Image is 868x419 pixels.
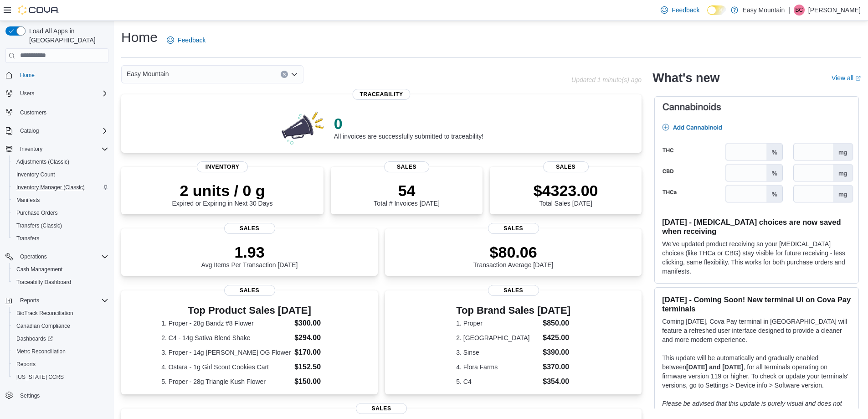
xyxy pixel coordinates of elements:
[16,107,50,118] a: Customers
[13,220,108,231] span: Transfers (Classic)
[161,362,291,372] dt: 4. Ostara - 1g Girl Scout Cookies Cart
[201,243,298,269] div: Avg Items Per Transaction [DATE]
[2,389,112,402] button: Settings
[13,220,66,231] a: Transfers (Classic)
[456,305,570,316] h3: Top Brand Sales [DATE]
[374,181,439,200] p: 54
[13,195,108,206] span: Manifests
[794,5,805,16] div: Ben Clements
[9,345,112,358] button: Metrc Reconciliation
[161,333,291,342] dt: 2. C4 - 14g Sativa Blend Shake
[20,109,46,116] span: Customers
[356,403,407,414] span: Sales
[13,321,108,331] span: Canadian Compliance
[20,297,39,304] span: Reports
[18,5,59,15] img: Cova
[832,74,861,82] a: View allExternal link
[16,209,58,217] span: Purchase Orders
[743,5,785,16] p: Easy Mountain
[16,158,69,166] span: Adjustments (Classic)
[16,88,38,99] button: Users
[543,376,570,387] dd: $354.00
[16,322,70,330] span: Canadian Compliance
[16,184,85,191] span: Inventory Manager (Classic)
[127,68,169,79] span: Easy Mountain
[13,359,108,370] span: Reports
[488,285,539,296] span: Sales
[662,353,851,390] p: This update will be automatically and gradually enabled between , for all terminals operating on ...
[20,145,42,153] span: Inventory
[13,182,88,193] a: Inventory Manager (Classic)
[201,243,298,261] p: 1.93
[9,371,112,383] button: [US_STATE] CCRS
[13,277,108,288] span: Traceabilty Dashboard
[788,5,790,16] p: |
[294,332,338,343] dd: $294.00
[13,207,108,218] span: Purchase Orders
[13,346,69,357] a: Metrc Reconciliation
[294,362,338,372] dd: $152.50
[13,156,73,167] a: Adjustments (Classic)
[16,279,71,286] span: Traceabilty Dashboard
[291,71,298,78] button: Open list of options
[16,348,66,355] span: Metrc Reconciliation
[294,318,338,329] dd: $300.00
[121,28,158,47] h1: Home
[855,76,861,81] svg: External link
[16,125,42,136] button: Catalog
[543,332,570,343] dd: $425.00
[161,305,338,316] h3: Top Product Sales [DATE]
[456,362,539,372] dt: 4. Flora Farms
[488,223,539,234] span: Sales
[224,285,275,296] span: Sales
[20,253,47,260] span: Operations
[16,251,108,262] span: Operations
[456,348,539,357] dt: 3. Sinse
[473,243,554,269] div: Transaction Average [DATE]
[662,317,851,344] p: Coming [DATE], Cova Pay terminal in [GEOGRAPHIC_DATA] will feature a refreshed user interface des...
[9,332,112,345] a: Dashboards
[534,181,598,200] p: $4323.00
[16,335,53,342] span: Dashboards
[20,72,35,79] span: Home
[26,26,108,45] span: Load All Apps in [GEOGRAPHIC_DATA]
[9,194,112,207] button: Manifests
[9,320,112,332] button: Canadian Compliance
[13,346,108,357] span: Metrc Reconciliation
[456,333,539,342] dt: 2. [GEOGRAPHIC_DATA]
[197,161,248,172] span: Inventory
[13,277,75,288] a: Traceabilty Dashboard
[16,295,108,306] span: Reports
[2,87,112,100] button: Users
[13,359,39,370] a: Reports
[707,5,726,15] input: Dark Mode
[163,31,209,49] a: Feedback
[294,376,338,387] dd: $150.00
[796,5,803,16] span: BC
[16,69,108,81] span: Home
[9,307,112,320] button: BioTrack Reconciliation
[16,144,108,155] span: Inventory
[9,207,112,219] button: Purchase Orders
[2,143,112,155] button: Inventory
[161,319,291,328] dt: 1. Proper - 28g Bandz #8 Flower
[662,217,851,236] h3: [DATE] - [MEDICAL_DATA] choices are now saved when receiving
[161,377,291,386] dt: 5. Proper - 28g Triangle Kush Flower
[16,222,62,229] span: Transfers (Classic)
[294,347,338,358] dd: $170.00
[9,232,112,245] button: Transfers
[13,308,77,319] a: BioTrack Reconciliation
[16,310,73,317] span: BioTrack Reconciliation
[662,400,842,416] em: Please be advised that this update is purely visual and does not impact payment functionality.
[13,156,108,167] span: Adjustments (Classic)
[707,15,708,16] span: Dark Mode
[16,361,36,368] span: Reports
[652,71,719,85] h2: What's new
[9,181,112,194] button: Inventory Manager (Classic)
[16,373,64,381] span: [US_STATE] CCRS
[13,372,67,383] a: [US_STATE] CCRS
[473,243,554,261] p: $80.06
[374,181,439,207] div: Total # Invoices [DATE]
[384,161,430,172] span: Sales
[9,219,112,232] button: Transfers (Classic)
